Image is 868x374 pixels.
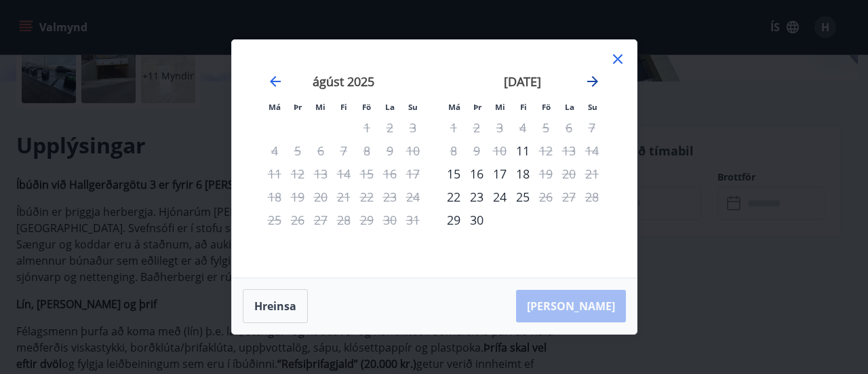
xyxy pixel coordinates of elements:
td: Choose mánudagur, 29. september 2025 as your check-in date. It’s available. [442,208,465,231]
td: Not available. þriðjudagur, 2. september 2025 [465,116,488,139]
td: Not available. miðvikudagur, 13. ágúst 2025 [309,162,332,185]
td: Not available. sunnudagur, 24. ágúst 2025 [401,185,425,208]
td: Not available. sunnudagur, 31. ágúst 2025 [401,208,425,231]
td: Not available. sunnudagur, 10. ágúst 2025 [401,139,425,162]
td: Not available. laugardagur, 2. ágúst 2025 [378,116,401,139]
small: Má [448,102,460,112]
td: Choose mánudagur, 22. september 2025 as your check-in date. It’s available. [442,185,465,208]
td: Choose fimmtudagur, 25. september 2025 as your check-in date. It’s available. [511,185,534,208]
td: Not available. sunnudagur, 7. september 2025 [580,116,604,139]
td: Not available. föstudagur, 12. september 2025 [534,139,557,162]
td: Not available. sunnudagur, 3. ágúst 2025 [401,116,425,139]
td: Not available. mánudagur, 25. ágúst 2025 [263,208,286,231]
button: Hreinsa [243,289,308,323]
div: Aðeins útritun í boði [534,162,557,185]
div: 30 [465,208,488,231]
small: Fö [542,102,551,112]
td: Not available. laugardagur, 23. ágúst 2025 [378,185,401,208]
td: Not available. föstudagur, 19. september 2025 [534,162,557,185]
td: Not available. laugardagur, 30. ágúst 2025 [378,208,401,231]
td: Not available. mánudagur, 11. ágúst 2025 [263,162,286,185]
small: Fi [340,102,347,112]
td: Not available. föstudagur, 26. september 2025 [534,185,557,208]
td: Not available. fimmtudagur, 7. ágúst 2025 [332,139,355,162]
small: Su [588,102,597,112]
small: La [565,102,574,112]
div: Aðeins innritun í boði [442,208,465,231]
div: Aðeins útritun í boði [534,185,557,208]
td: Not available. mánudagur, 8. september 2025 [442,139,465,162]
td: Not available. laugardagur, 20. september 2025 [557,162,580,185]
td: Not available. laugardagur, 6. september 2025 [557,116,580,139]
td: Choose mánudagur, 15. september 2025 as your check-in date. It’s available. [442,162,465,185]
td: Choose fimmtudagur, 18. september 2025 as your check-in date. It’s available. [511,162,534,185]
td: Not available. sunnudagur, 17. ágúst 2025 [401,162,425,185]
div: Aðeins innritun í boði [442,162,465,185]
td: Not available. miðvikudagur, 27. ágúst 2025 [309,208,332,231]
td: Choose fimmtudagur, 11. september 2025 as your check-in date. It’s available. [511,139,534,162]
td: Not available. sunnudagur, 14. september 2025 [580,139,604,162]
small: La [385,102,395,112]
strong: ágúst 2025 [313,73,374,90]
td: Not available. föstudagur, 1. ágúst 2025 [355,116,378,139]
small: Má [269,102,281,112]
div: 17 [488,162,511,185]
td: Choose miðvikudagur, 24. september 2025 as your check-in date. It’s available. [488,185,511,208]
div: 23 [465,185,488,208]
td: Not available. föstudagur, 5. september 2025 [534,116,557,139]
td: Not available. sunnudagur, 21. september 2025 [580,162,604,185]
div: 18 [511,162,534,185]
td: Choose þriðjudagur, 30. september 2025 as your check-in date. It’s available. [465,208,488,231]
small: Fi [520,102,527,112]
div: Aðeins útritun í boði [534,139,557,162]
small: Þr [473,102,481,112]
td: Not available. fimmtudagur, 14. ágúst 2025 [332,162,355,185]
td: Choose miðvikudagur, 17. september 2025 as your check-in date. It’s available. [488,162,511,185]
small: Þr [294,102,302,112]
td: Choose þriðjudagur, 23. september 2025 as your check-in date. It’s available. [465,185,488,208]
td: Not available. mánudagur, 1. september 2025 [442,116,465,139]
td: Not available. þriðjudagur, 5. ágúst 2025 [286,139,309,162]
td: Not available. fimmtudagur, 4. september 2025 [511,116,534,139]
td: Not available. mánudagur, 4. ágúst 2025 [263,139,286,162]
td: Not available. miðvikudagur, 6. ágúst 2025 [309,139,332,162]
td: Not available. laugardagur, 9. ágúst 2025 [378,139,401,162]
td: Not available. þriðjudagur, 19. ágúst 2025 [286,185,309,208]
td: Not available. þriðjudagur, 9. september 2025 [465,139,488,162]
div: Aðeins innritun í boði [442,185,465,208]
td: Not available. fimmtudagur, 21. ágúst 2025 [332,185,355,208]
div: Move forward to switch to the next month. [585,73,601,90]
div: 25 [511,185,534,208]
td: Not available. föstudagur, 8. ágúst 2025 [355,139,378,162]
small: Mi [315,102,325,112]
td: Not available. miðvikudagur, 20. ágúst 2025 [309,185,332,208]
div: Aðeins innritun í boði [511,139,534,162]
td: Not available. þriðjudagur, 12. ágúst 2025 [286,162,309,185]
td: Not available. laugardagur, 27. september 2025 [557,185,580,208]
td: Not available. föstudagur, 15. ágúst 2025 [355,162,378,185]
td: Not available. fimmtudagur, 28. ágúst 2025 [332,208,355,231]
div: 24 [488,185,511,208]
td: Not available. miðvikudagur, 3. september 2025 [488,116,511,139]
td: Not available. laugardagur, 13. september 2025 [557,139,580,162]
div: Calendar [248,56,620,261]
td: Not available. miðvikudagur, 10. september 2025 [488,139,511,162]
div: 16 [465,162,488,185]
small: Fö [362,102,371,112]
td: Choose þriðjudagur, 16. september 2025 as your check-in date. It’s available. [465,162,488,185]
td: Not available. mánudagur, 18. ágúst 2025 [263,185,286,208]
td: Not available. föstudagur, 29. ágúst 2025 [355,208,378,231]
small: Su [408,102,418,112]
div: Move backward to switch to the previous month. [267,73,283,90]
td: Not available. þriðjudagur, 26. ágúst 2025 [286,208,309,231]
td: Not available. föstudagur, 22. ágúst 2025 [355,185,378,208]
td: Not available. laugardagur, 16. ágúst 2025 [378,162,401,185]
small: Mi [495,102,505,112]
td: Not available. sunnudagur, 28. september 2025 [580,185,604,208]
strong: [DATE] [504,73,541,90]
